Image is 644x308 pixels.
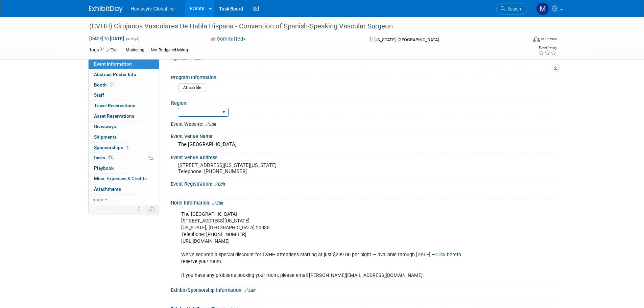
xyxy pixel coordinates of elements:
div: Event Registration: [171,179,555,188]
a: Sponsorships1 [89,143,159,153]
a: Click here [435,252,457,258]
div: Event Website: [171,119,555,128]
span: [DATE] [DATE] [89,35,124,42]
a: Playbook [89,163,159,173]
span: (4 days) [125,37,140,41]
td: Tags [89,46,118,54]
span: [US_STATE], [GEOGRAPHIC_DATA] [374,37,439,42]
span: Asset Reservations [94,113,134,119]
span: Event Information [94,61,132,67]
span: Travel Reservations [94,103,135,108]
span: Search [505,6,521,11]
div: Hotel Information: [171,198,555,207]
a: Asset Reservations [89,111,159,121]
a: Booth [89,80,159,90]
a: Edit [106,48,118,52]
div: Event Venue Address: [171,152,555,161]
div: In-Person [541,37,557,42]
a: Edit [212,201,223,206]
div: The [GEOGRAPHIC_DATA] [176,139,550,150]
div: Marketing [124,47,146,54]
div: Exhibit/Sponsorship Information: [171,285,555,294]
span: Misc. Expenses & Credits [94,176,147,181]
span: more [93,197,103,202]
a: Attachments [89,184,159,194]
button: Committed [208,35,248,43]
a: Shipments [89,132,159,142]
td: Toggle Event Tabs [145,205,159,214]
a: Misc. Expenses & Credits [89,174,159,184]
a: Staff [89,90,159,100]
span: Tasks [93,155,114,160]
div: (CVHH) Cirujanos Vasculares De Habla Hispana - Convention of Spanish-Speaking Vascular Surgeon [87,20,517,32]
img: Mauricio Berdugo [536,2,549,15]
a: Event Information [89,59,159,69]
span: Abstract Poster Info [94,72,136,77]
a: Edit [214,182,225,187]
div: Not Budgeted-Mrktg [149,47,190,54]
td: Personalize Event Tab Strip [134,205,145,214]
a: Edit [244,288,256,293]
span: Booth [94,82,115,88]
a: Edit [205,122,216,127]
span: to [103,36,110,41]
div: Event Rating [538,46,556,50]
div: The [GEOGRAPHIC_DATA] [STREET_ADDRESS][US_STATE], [US_STATE], [GEOGRAPHIC_DATA] 20036 Telephone: ... [176,208,481,282]
a: Travel Reservations [89,101,159,111]
span: Sponsorships [94,145,130,150]
div: Program Information: [171,72,552,81]
span: Giveaways [94,124,116,129]
div: Region: [171,98,552,106]
span: Shipments [94,134,117,140]
span: Playbook [94,165,114,171]
pre: [STREET_ADDRESS][US_STATE][US_STATE] Telephone: [PHONE_NUMBER] [178,162,324,174]
div: Event Format [487,35,557,45]
img: ExhibitDay [89,6,123,13]
a: Search [496,3,527,15]
a: more [89,195,159,205]
a: Giveaways [89,122,159,132]
img: Format-Inperson.png [533,36,540,42]
span: Humacyte Global Inc [131,6,175,11]
span: Booth not reserved yet [109,82,115,87]
span: 0% [107,155,114,160]
div: Event Venue Name: [171,131,555,140]
span: 1 [125,145,130,150]
span: Attachments [94,186,121,192]
span: Staff [94,92,104,98]
a: Abstract Poster Info [89,70,159,80]
a: Tasks0% [89,153,159,163]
